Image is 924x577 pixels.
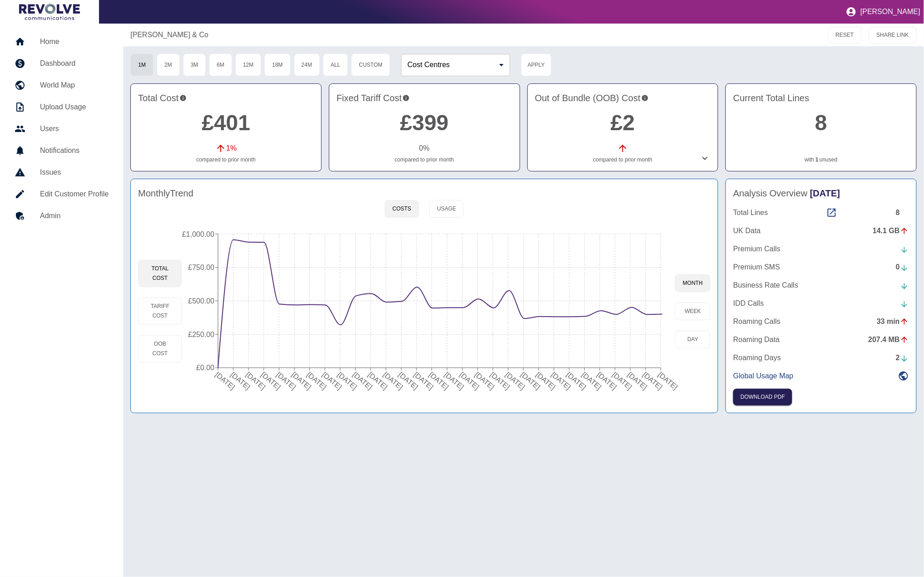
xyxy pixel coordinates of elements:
a: Roaming Data207.4 MB [733,334,909,345]
div: 0 [896,262,909,273]
h5: Issues [40,167,109,178]
p: with unused [733,156,909,164]
a: Premium Calls [733,244,909,254]
svg: Costs outside of your fixed tariff [641,91,649,105]
tspan: £750.00 [189,264,215,271]
button: 24M [294,54,320,76]
button: 1M [130,54,154,76]
button: 2M [157,54,180,76]
tspan: [DATE] [581,371,603,391]
h4: Analysis Overview [733,186,909,200]
tspan: [DATE] [352,371,374,391]
a: Notifications [7,140,116,161]
a: Users [7,118,116,140]
a: Total Lines8 [733,207,909,218]
a: Edit Customer Profile [7,183,116,205]
tspan: [DATE] [535,371,557,391]
div: 33 min [877,316,909,327]
tspan: [DATE] [397,371,420,391]
h5: Home [40,36,109,47]
tspan: £0.00 [196,364,214,372]
tspan: [DATE] [336,371,359,391]
tspan: [DATE] [566,371,588,391]
p: compared to prior month [138,156,314,164]
tspan: [DATE] [443,371,466,391]
h5: Users [40,123,109,134]
tspan: [DATE] [550,371,573,391]
tspan: [DATE] [229,371,252,391]
tspan: [DATE] [596,371,619,391]
tspan: £250.00 [189,331,215,338]
p: Business Rate Calls [733,280,798,291]
a: Admin [7,205,116,227]
p: Roaming Days [733,352,781,363]
a: Roaming Days2 [733,352,909,363]
tspan: [DATE] [489,371,512,391]
h4: Monthly Trend [138,186,194,200]
h4: Fixed Tariff Cost [337,91,512,105]
tspan: [DATE] [657,371,680,391]
button: month [675,274,710,292]
a: 1 [815,156,819,164]
a: Issues [7,161,116,183]
p: UK Data [733,225,760,236]
tspan: [DATE] [275,371,298,391]
button: 18M [264,54,290,76]
button: Costs [385,200,419,218]
h4: Current Total Lines [733,91,909,105]
button: Apply [521,54,551,76]
h5: Dashboard [40,58,109,69]
a: Premium SMS0 [733,262,909,273]
button: Total Cost [138,260,182,287]
button: Click here to download the most recent invoice. If the current month’s invoice is unavailable, th... [733,389,792,406]
p: Total Lines [733,207,768,218]
button: 6M [209,54,232,76]
tspan: [DATE] [504,371,527,391]
tspan: [DATE] [626,371,649,391]
a: Upload Usage [7,96,116,118]
tspan: [DATE] [321,371,344,391]
p: Premium Calls [733,244,780,254]
h5: Notifications [40,145,109,156]
tspan: [DATE] [458,371,481,391]
button: Usage [429,200,464,218]
svg: This is your recurring contracted cost [402,91,410,105]
button: RESET [828,27,862,44]
p: Global Usage Map [733,371,794,381]
tspan: [DATE] [412,371,435,391]
tspan: [DATE] [474,371,497,391]
svg: This is the total charges incurred over 1 months [179,91,187,105]
tspan: [DATE] [611,371,634,391]
span: [DATE] [810,188,840,198]
a: Home [7,31,116,53]
tspan: [DATE] [290,371,313,391]
tspan: [DATE] [428,371,451,391]
button: Custom [351,54,390,76]
a: IDD Calls [733,298,909,309]
a: 8 [815,111,827,135]
tspan: [DATE] [520,371,542,391]
button: SHARE LINK [869,27,917,44]
tspan: [DATE] [367,371,389,391]
a: £401 [202,111,250,135]
p: 1 % [226,143,237,154]
p: compared to prior month [337,156,512,164]
h5: Upload Usage [40,102,109,112]
a: UK Data14.1 GB [733,225,909,236]
a: £2 [611,111,635,135]
h5: Admin [40,210,109,221]
a: Business Rate Calls [733,280,909,291]
tspan: £500.00 [189,297,215,305]
h4: Total Cost [138,91,314,105]
button: All [323,54,348,76]
tspan: [DATE] [306,371,328,391]
h5: World Map [40,80,109,91]
div: 207.4 MB [869,334,909,345]
button: 12M [235,54,261,76]
div: 14.1 GB [873,225,909,236]
p: 0 % [419,143,430,154]
button: day [675,331,710,348]
button: Tariff Cost [138,298,182,325]
p: Roaming Data [733,334,780,345]
a: Roaming Calls33 min [733,316,909,327]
